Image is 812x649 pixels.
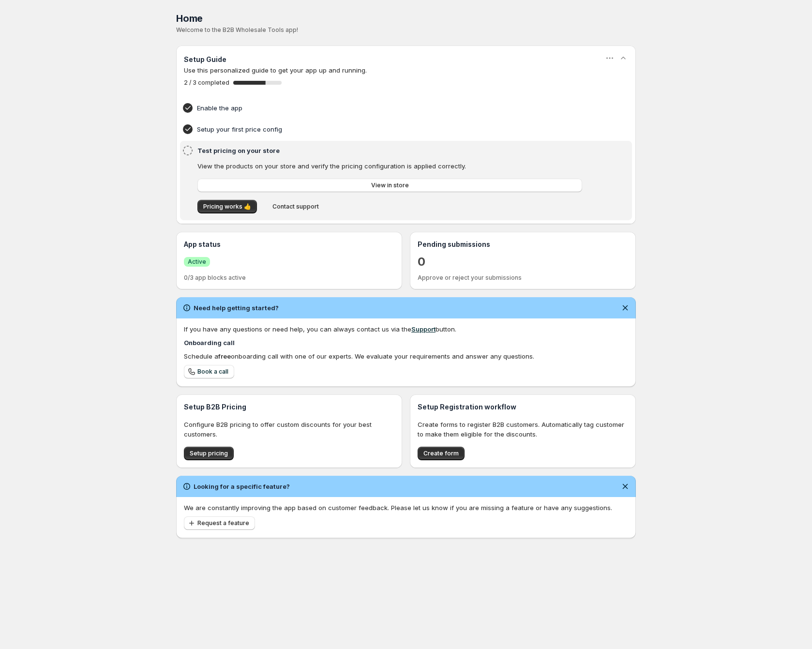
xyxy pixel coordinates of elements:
[418,420,628,439] p: Create forms to register B2B customers. Automatically tag customer to make them eligible for the ...
[197,161,582,171] p: View the products on your store and verify the pricing configuration is applied correctly.
[423,450,459,457] span: Create form
[184,240,394,249] h3: App status
[184,65,628,75] p: Use this personalized guide to get your app up and running.
[203,203,251,211] span: Pricing works 👍
[176,13,203,24] span: Home
[197,519,249,527] span: Request a feature
[184,79,229,87] span: 2 / 3 completed
[184,503,628,513] p: We are constantly improving the app based on customer feedback. Please let us know if you are mis...
[411,325,436,333] a: Support
[197,179,582,192] a: View in store
[190,450,228,457] span: Setup pricing
[184,351,628,361] div: Schedule a onboarding call with one of our experts. We evaluate your requirements and answer any ...
[197,368,228,376] span: Book a call
[197,200,257,213] button: Pricing works 👍
[194,303,279,313] h2: Need help getting started?
[188,258,206,266] span: Active
[418,240,628,249] h3: Pending submissions
[184,516,255,530] button: Request a feature
[197,103,585,113] h4: Enable the app
[184,447,234,460] button: Setup pricing
[176,26,636,34] p: Welcome to the B2B Wholesale Tools app!
[272,203,319,211] span: Contact support
[418,402,628,412] h3: Setup Registration workflow
[184,338,628,347] h4: Onboarding call
[184,55,226,64] h3: Setup Guide
[184,365,234,378] a: Book a call
[184,257,210,267] a: SuccessActive
[184,402,394,412] h3: Setup B2B Pricing
[194,482,290,491] h2: Looking for a specific feature?
[184,274,394,282] p: 0/3 app blocks active
[418,274,628,282] p: Approve or reject your submissions
[418,254,425,270] a: 0
[184,420,394,439] p: Configure B2B pricing to offer custom discounts for your best customers.
[267,200,325,213] button: Contact support
[218,352,231,360] b: free
[618,301,632,315] button: Dismiss notification
[197,146,585,155] h4: Test pricing on your store
[618,480,632,493] button: Dismiss notification
[197,124,585,134] h4: Setup your first price config
[371,181,409,189] span: View in store
[184,324,628,334] div: If you have any questions or need help, you can always contact us via the button.
[418,447,465,460] button: Create form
